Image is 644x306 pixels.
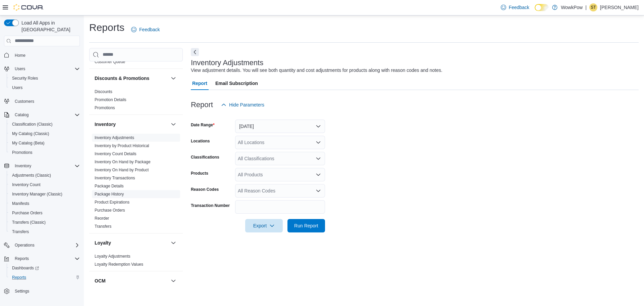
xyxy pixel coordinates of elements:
[128,23,162,36] a: Feedback
[95,224,111,229] span: Transfers
[235,120,325,133] button: [DATE]
[95,262,143,267] span: Loyalty Redemption Values
[95,89,112,94] span: Discounts
[9,120,55,128] a: Classification (Classic)
[12,287,80,295] span: Settings
[9,120,80,128] span: Classification (Classic)
[191,59,263,67] h3: Inventory Adjustments
[215,77,258,90] span: Email Subscription
[9,84,80,92] span: Users
[12,255,32,263] button: Reports
[15,53,25,58] span: Home
[95,208,125,213] span: Purchase Orders
[89,21,124,34] h1: Reports
[15,99,34,104] span: Customers
[9,171,54,179] a: Adjustments (Classic)
[9,74,80,82] span: Security Roles
[600,3,639,11] p: [PERSON_NAME]
[95,191,124,197] span: Package History
[95,151,137,157] span: Inventory Count Details
[316,140,321,145] button: Open list of options
[12,51,80,59] span: Home
[95,105,115,111] span: Promotions
[12,265,39,271] span: Dashboards
[12,287,32,295] a: Settings
[9,209,45,217] a: Purchase Orders
[95,97,126,102] span: Promotion Details
[95,216,109,221] a: Reorder
[12,255,80,263] span: Reports
[7,189,83,199] button: Inventory Manager (Classic)
[9,264,80,272] span: Dashboards
[7,273,83,282] button: Reports
[95,151,137,156] a: Inventory Count Details
[95,121,116,128] h3: Inventory
[95,59,125,64] span: Customer Queue
[498,1,532,14] a: Feedback
[12,173,51,178] span: Adjustments (Classic)
[229,101,264,108] span: Hide Parameters
[12,162,80,170] span: Inventory
[95,224,111,229] a: Transfers
[1,96,83,106] button: Customers
[9,74,41,82] a: Security Roles
[9,228,80,236] span: Transfers
[89,88,183,115] div: Discounts & Promotions
[191,203,230,208] label: Transaction Number
[15,256,29,261] span: Reports
[589,3,597,11] div: Shadman Tazwar
[7,120,83,129] button: Classification (Classic)
[12,220,46,225] span: Transfers (Classic)
[12,65,28,73] button: Users
[95,176,135,180] a: Inventory Transactions
[12,65,80,73] span: Users
[9,190,80,198] span: Inventory Manager (Classic)
[95,277,106,284] h3: OCM
[249,219,279,232] span: Export
[169,239,177,247] button: Loyalty
[12,201,29,206] span: Manifests
[191,122,215,128] label: Date Range
[1,50,83,60] button: Home
[191,187,219,192] label: Reason Codes
[15,243,35,248] span: Operations
[9,148,80,157] span: Promotions
[95,75,168,82] button: Discounts & Promotions
[316,188,321,193] button: Open list of options
[89,134,183,233] div: Inventory
[95,167,149,173] span: Inventory On Hand by Product
[1,254,83,263] button: Reports
[95,239,168,246] button: Loyalty
[509,4,529,11] span: Feedback
[95,192,124,196] a: Package History
[95,200,129,205] span: Product Expirations
[1,110,83,120] button: Catalog
[1,241,83,250] button: Operations
[89,290,183,301] div: OCM
[95,143,149,148] a: Inventory by Product Historical
[9,84,25,92] a: Users
[95,135,134,140] a: Inventory Adjustments
[12,241,80,249] span: Operations
[95,239,111,246] h3: Loyalty
[9,200,32,208] a: Manifests
[12,97,37,105] a: Customers
[7,263,83,273] a: Dashboards
[591,3,596,11] span: ST
[12,275,26,280] span: Reports
[7,171,83,180] button: Adjustments (Classic)
[1,286,83,296] button: Settings
[95,200,129,205] a: Product Expirations
[169,74,177,82] button: Discounts & Promotions
[585,3,587,11] p: |
[95,105,115,110] a: Promotions
[12,51,28,59] a: Home
[12,76,38,81] span: Security Roles
[9,228,32,236] a: Transfers
[13,4,44,11] img: Cova
[9,148,35,157] a: Promotions
[95,254,130,259] span: Loyalty Adjustments
[12,140,45,146] span: My Catalog (Beta)
[9,130,52,138] a: My Catalog (Classic)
